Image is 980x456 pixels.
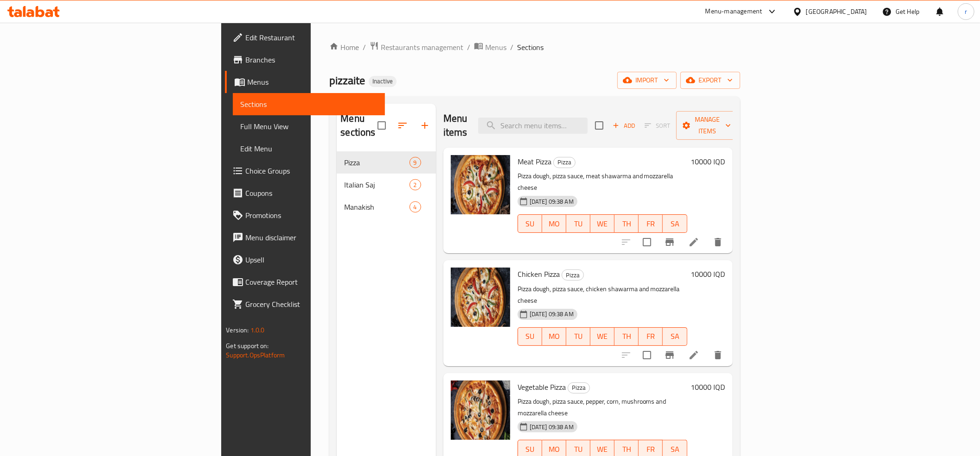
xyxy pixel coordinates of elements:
a: Edit menu item [688,237,699,248]
span: Select all sections [372,116,391,135]
div: Pizza [568,382,590,394]
span: Branches [245,54,378,65]
button: TH [615,214,639,233]
button: TU [566,214,590,233]
a: Full Menu View [233,115,385,137]
span: WE [594,217,611,231]
span: SU [522,217,538,231]
span: Pizza [344,157,409,168]
a: Grocery Checklist [225,293,385,315]
div: Pizza9 [337,151,436,174]
button: delete [707,231,729,253]
button: Branch-specific-item [659,231,681,253]
button: FR [639,214,663,233]
span: Manakish [344,201,409,212]
div: [GEOGRAPHIC_DATA] [806,6,867,17]
span: Menu disclaimer [245,232,378,243]
img: Chicken Pizza [451,268,510,327]
h6: 10000 IQD [691,381,725,394]
a: Upsell [225,249,385,271]
span: Select section first [639,119,676,133]
a: Coverage Report [225,271,385,293]
div: Menu-management [705,6,762,17]
span: WE [594,443,611,456]
button: import [617,72,677,89]
button: delete [707,344,729,366]
span: export [688,75,733,86]
div: Italian Saj [344,179,409,190]
span: Pizza [562,270,583,281]
span: Full Menu View [240,121,378,132]
button: TH [615,327,639,346]
span: Vegetable Pizza [518,380,566,394]
button: FR [639,327,663,346]
a: Sections [233,93,385,115]
span: Upsell [245,254,378,265]
span: [DATE] 09:38 AM [526,197,577,206]
span: Menus [485,42,506,53]
span: Promotions [245,210,378,221]
span: FR [642,217,659,231]
span: Select to update [637,345,657,365]
span: Manage items [684,114,731,137]
a: Restaurants management [370,41,463,53]
span: Grocery Checklist [245,299,378,310]
nav: breadcrumb [329,41,740,53]
p: Pizza dough, pizza sauce, pepper, corn, mushrooms and mozzarella cheese [518,396,687,419]
button: WE [590,327,615,346]
a: Edit menu item [688,350,699,361]
button: Add [609,119,639,133]
span: import [625,75,669,86]
h2: Menu items [443,112,468,139]
button: SU [518,327,542,346]
button: Branch-specific-item [659,344,681,366]
img: Meat Pizza [451,155,510,214]
span: Edit Menu [240,143,378,154]
button: MO [542,327,566,346]
span: Get support on: [226,340,269,352]
div: Manakish4 [337,196,436,218]
span: Version: [226,324,249,336]
a: Choice Groups [225,160,385,182]
a: Branches [225,49,385,71]
div: Pizza [553,157,576,168]
span: TH [618,330,635,343]
p: Pizza dough, pizza sauce, chicken shawarma and mozzarella cheese [518,283,687,306]
span: Sections [240,99,378,110]
span: Add item [609,119,639,133]
span: FR [642,443,659,456]
button: SA [663,214,687,233]
input: search [478,118,588,134]
button: export [680,72,740,89]
span: 1.0.0 [250,324,265,336]
span: Sort sections [391,114,414,137]
span: MO [546,443,563,456]
span: 9 [410,158,421,167]
span: Meat Pizza [518,155,551,169]
span: Edit Restaurant [245,32,378,43]
span: [DATE] 09:38 AM [526,423,577,431]
div: items [410,157,421,168]
button: WE [590,214,615,233]
span: FR [642,330,659,343]
span: WE [594,330,611,343]
span: SA [666,330,683,343]
span: 2 [410,181,421,189]
button: Add section [414,114,436,137]
span: Pizza [554,157,575,168]
span: SU [522,443,538,456]
span: Restaurants management [381,42,463,53]
span: SA [666,217,683,231]
span: Coupons [245,187,378,199]
a: Menus [474,41,506,53]
button: Manage items [676,111,738,140]
a: Edit Restaurant [225,26,385,49]
li: / [467,42,470,53]
a: Edit Menu [233,137,385,160]
span: r [965,6,967,17]
span: SU [522,330,538,343]
button: TU [566,327,590,346]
